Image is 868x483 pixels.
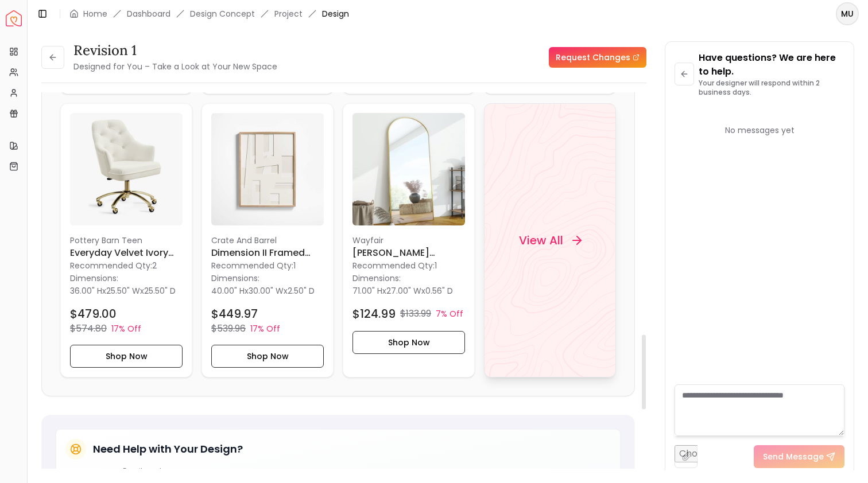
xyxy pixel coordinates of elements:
span: 25.50" W [106,285,140,297]
a: Spacejoy [6,10,22,26]
img: Everyday Velvet Ivory Tufted Swivel Desk Chair image [70,113,183,225]
span: 71.00" H [352,285,382,297]
button: MU [836,2,859,25]
p: Dimensions: [211,271,259,285]
p: 17% Off [250,323,280,334]
span: 40.00" H [211,285,245,297]
h6: [PERSON_NAME] Aluminum Flat Mirror [352,246,465,260]
h4: View All [519,232,563,248]
img: Jablon Aluminum Flat Mirror image [352,113,465,225]
span: 36.00" H [70,285,102,297]
div: Jablon Aluminum Flat Mirror [343,103,475,377]
a: Dimension II Framed Hand Cut Paper Wall Art by Coup d'Esprit with Frame-30"x40" imageCrate And Ba... [201,103,334,377]
button: Shop Now [70,345,183,368]
a: Request Changes [549,47,646,68]
a: Dashboard [127,8,170,20]
p: 7% Off [436,308,463,320]
p: 17% Off [111,323,141,334]
p: $539.96 [211,322,246,336]
a: Everyday Velvet Ivory Tufted Swivel Desk Chair imagePottery barn teenEveryday Velvet Ivory Tufted... [60,103,192,377]
h4: $124.99 [352,306,396,322]
a: Home [83,8,107,20]
p: Recommended Qty: 1 [352,260,465,271]
p: Dimensions: [70,271,118,285]
p: Your designer will respond within 2 business days. [699,79,844,97]
span: 25.50" D [144,285,176,297]
h6: Dimension II Framed Hand Cut Paper Wall Art by Coup d'Esprit with Frame-30"x40" [211,246,324,260]
p: Pottery barn teen [70,235,183,246]
h4: $479.00 [70,306,117,322]
small: Designed for You – Take a Look at Your New Space [73,61,277,72]
li: Design Concept [190,8,255,20]
p: x x [352,285,453,297]
p: $133.99 [400,307,431,321]
p: Email us at [123,466,207,476]
nav: breadcrumb [69,8,349,20]
h5: Need Help with Your Design? [93,441,243,457]
a: Project [274,8,303,20]
button: Shop Now [211,345,324,368]
span: 27.00" W [386,285,421,297]
button: Shop Now [352,331,465,354]
span: MU [837,3,858,24]
p: Crate And Barrel [211,235,324,246]
p: $574.80 [70,322,107,336]
p: x x [211,285,315,297]
a: Jablon Aluminum Flat Mirror imageWayfair[PERSON_NAME] Aluminum Flat MirrorRecommended Qty:1Dimens... [343,103,475,377]
p: Wayfair [352,235,465,246]
h4: $449.97 [211,306,258,322]
a: View All [484,103,616,377]
h3: Revision 1 [73,41,277,60]
p: Dimensions: [352,271,401,285]
h6: Everyday Velvet Ivory Tufted Swivel Desk Chair [70,246,183,260]
span: 30.00" W [249,285,284,297]
span: 0.56" D [425,285,453,297]
span: 2.50" D [288,285,315,297]
div: Dimension II Framed Hand Cut Paper Wall Art by Coup d'Esprit with Frame-30"x40" [201,103,334,377]
span: Design [322,8,349,20]
img: Spacejoy Logo [6,10,22,26]
img: Dimension II Framed Hand Cut Paper Wall Art by Coup d'Esprit with Frame-30"x40" image [211,113,324,225]
p: Recommended Qty: 1 [211,260,324,271]
p: Have questions? We are here to help. [699,51,844,79]
p: Recommended Qty: 2 [70,260,183,271]
p: x x [70,285,176,297]
div: No messages yet [675,124,844,136]
div: Everyday Velvet Ivory Tufted Swivel Desk Chair [60,103,192,377]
